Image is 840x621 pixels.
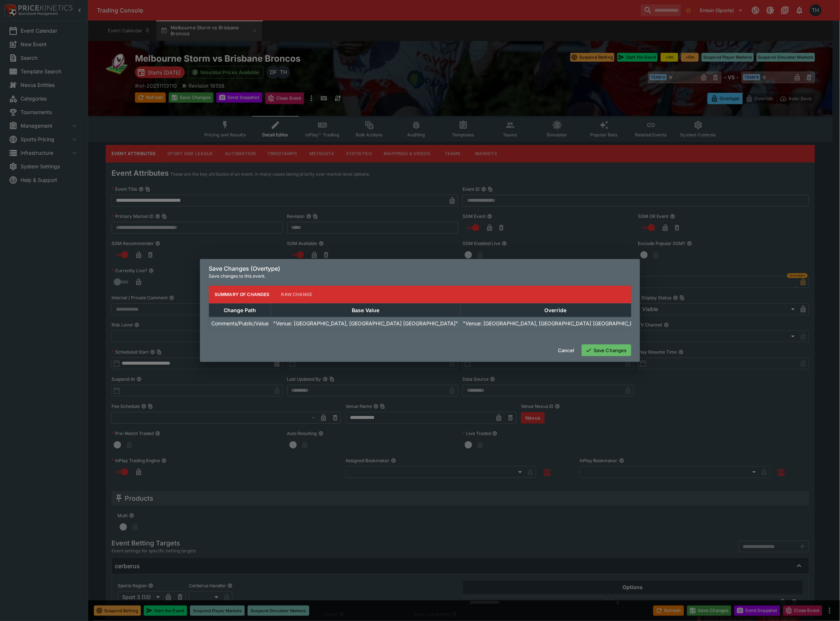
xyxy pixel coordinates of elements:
h6: Save Changes (Overtype) [209,265,631,273]
th: Change Path [209,303,271,317]
p: Save changes to this event. [209,273,631,280]
button: Raw Change [275,286,318,303]
td: "Venue: [GEOGRAPHIC_DATA], [GEOGRAPHIC_DATA] [GEOGRAPHIC_DATA]" [271,317,461,329]
th: Override [461,303,650,317]
p: Comments/Public/Value [211,319,269,327]
button: Cancel [554,344,579,356]
th: Base Value [271,303,461,317]
button: Save Changes [582,344,631,356]
td: "Venue: [GEOGRAPHIC_DATA], [GEOGRAPHIC_DATA] [GEOGRAPHIC_DATA]" [461,317,650,329]
button: Summary of Changes [209,286,275,303]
